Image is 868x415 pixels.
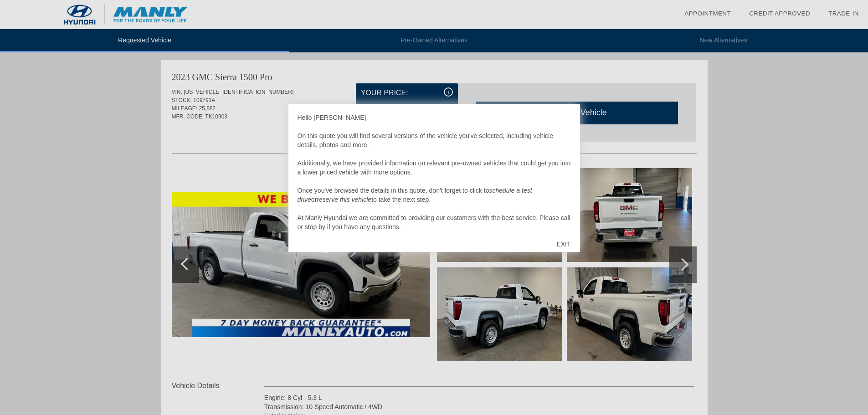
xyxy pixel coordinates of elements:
div: Hello [PERSON_NAME], On this quote you will find several versions of the vehicle you've selected,... [298,113,571,231]
div: EXIT [547,231,580,258]
em: reserve this vehicle [317,196,371,203]
a: Trade-In [828,10,859,17]
a: Credit Approved [749,10,810,17]
em: schedule a test drive [298,187,532,203]
a: Appointment [684,10,731,17]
